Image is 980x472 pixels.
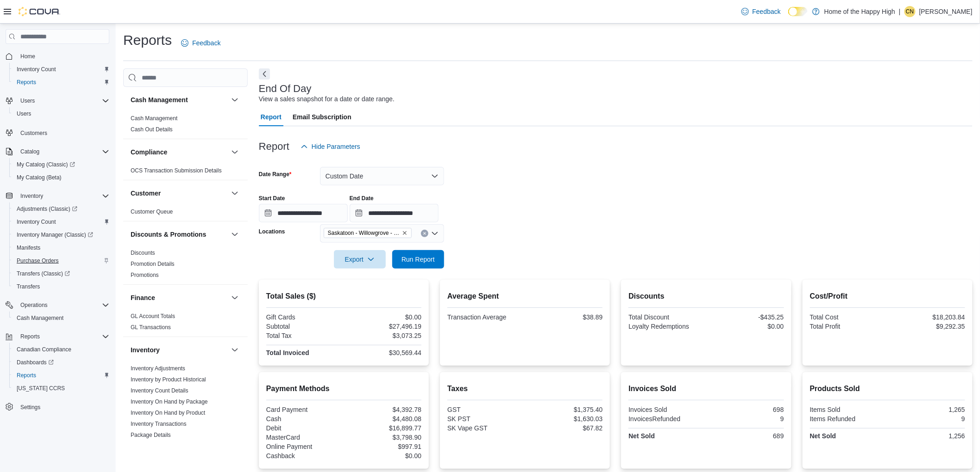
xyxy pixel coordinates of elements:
button: Users [2,94,113,107]
div: Subtotal [266,323,342,330]
div: $1,375.40 [527,406,603,413]
a: Dashboards [13,357,57,368]
a: Adjustments (Classic) [9,202,113,215]
div: $997.91 [346,443,421,450]
button: Customers [2,126,113,139]
div: Transaction Average [447,313,523,321]
div: Invoices Sold [628,406,704,413]
span: Operations [17,300,109,311]
a: Reports [13,77,40,88]
a: Adjustments (Classic) [13,203,81,215]
strong: Total Invoiced [266,349,309,356]
span: Reports [20,333,40,340]
div: Items Refunded [810,415,886,423]
span: Feedback [192,38,220,48]
a: Inventory Transactions [131,421,187,427]
span: Reports [13,77,109,88]
div: $18,203.84 [889,313,965,321]
a: Promotions [131,272,159,278]
h3: Report [259,141,289,152]
button: Cash Management [9,312,113,325]
div: Loyalty Redemptions [628,323,704,330]
div: Cashback [266,452,342,460]
button: [US_STATE] CCRS [9,382,113,395]
span: Inventory Transactions [131,420,187,428]
a: Inventory Count [13,216,60,227]
span: Inventory Count [17,218,56,226]
button: Settings [2,400,113,414]
div: Gift Cards [266,313,342,321]
span: Inventory Manager (Classic) [17,231,93,239]
span: Users [17,95,109,106]
div: Online Payment [266,443,342,450]
span: Home [17,50,109,62]
a: Feedback [177,34,224,52]
div: Clayton Neitzel [905,6,916,17]
span: Dashboards [13,357,109,368]
span: Transfers [17,283,40,290]
span: Purchase Orders [13,255,109,266]
h3: End Of Day [259,83,312,94]
div: $3,073.25 [346,332,421,339]
h3: Compliance [131,147,167,157]
a: Feedback [738,2,785,21]
div: $0.00 [708,323,784,330]
span: Hide Parameters [312,142,360,151]
div: InvoicesRefunded [628,415,704,423]
span: Transfers (Classic) [17,270,70,277]
span: Home [20,53,35,60]
div: Total Discount [628,313,704,321]
div: $0.00 [346,313,421,321]
strong: Net Sold [628,432,655,440]
div: Total Profit [810,323,886,330]
button: Inventory [131,345,227,355]
div: $1,630.03 [527,415,603,423]
div: Debit [266,424,342,432]
div: 698 [708,406,784,413]
span: Inventory [20,192,43,200]
button: Remove Saskatoon - Willowgrove - Fire & Flower from selection in this group [402,230,408,236]
button: My Catalog (Beta) [9,171,113,184]
span: Dashboards [17,359,54,366]
span: My Catalog (Classic) [17,161,75,168]
a: Package Details [131,432,171,438]
button: Catalog [2,145,113,158]
a: Inventory Adjustments [131,365,185,372]
div: Items Sold [810,406,886,413]
span: Users [20,97,35,104]
button: Compliance [131,147,227,157]
label: Start Date [259,195,285,202]
button: Discounts & Promotions [229,229,240,240]
a: Transfers [13,281,44,292]
button: Users [17,95,38,106]
button: Finance [229,292,240,303]
button: Custom Date [320,167,444,185]
button: Open list of options [431,230,439,237]
span: Manifests [13,242,109,253]
a: GL Account Totals [131,313,175,319]
a: My Catalog (Classic) [13,159,79,170]
button: Reports [9,76,113,89]
h3: Inventory [131,345,160,355]
a: Home [17,51,39,62]
button: Customer [131,189,227,198]
div: $38.89 [527,313,603,321]
button: Inventory Count [9,215,113,228]
span: Customer Queue [131,208,173,215]
span: Inventory On Hand by Package [131,398,208,405]
button: Inventory [17,190,47,202]
span: Manifests [17,244,40,251]
input: Press the down key to open a popover containing a calendar. [350,204,439,222]
button: Home [2,49,113,63]
a: [US_STATE] CCRS [13,383,69,394]
span: Reports [17,372,36,379]
div: View a sales snapshot for a date or date range. [259,94,395,104]
a: My Catalog (Beta) [13,172,65,183]
div: 9 [889,415,965,423]
span: Purchase Orders [17,257,59,264]
span: Transfers (Classic) [13,268,109,279]
span: Cash Management [13,313,109,324]
span: GL Transactions [131,324,171,331]
a: Inventory Count [13,64,60,75]
a: Transfers (Classic) [13,268,74,279]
